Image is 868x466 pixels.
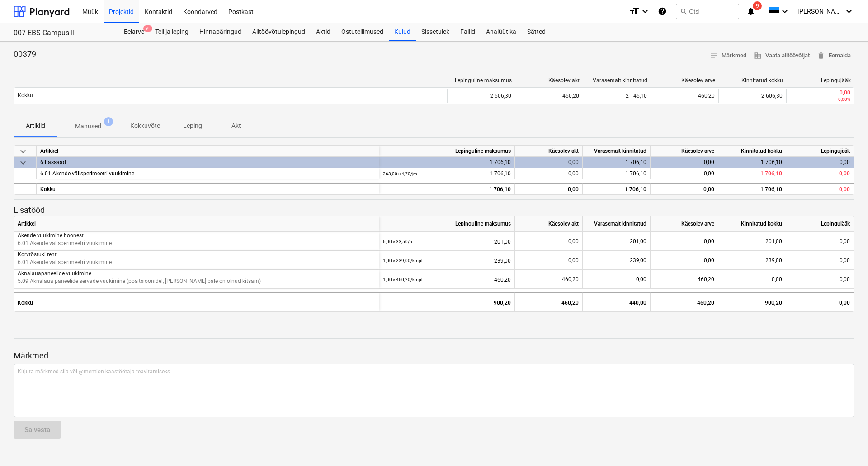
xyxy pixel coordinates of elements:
[786,157,854,168] div: 0,00
[182,121,203,131] p: Leping
[718,146,786,157] div: Kinnitatud kokku
[718,216,786,232] div: Kinnitatud kokku
[515,292,583,311] div: 460,20
[583,232,651,251] div: 201,00
[451,77,512,84] div: Lepinguline maksumus
[455,23,481,41] div: Failid
[515,183,583,194] div: 0,00
[718,157,786,168] div: 1 706,10
[130,121,160,131] p: Kokkuvõte
[18,240,375,247] p: 6.01 | Akende välisperimeetri vuukimine
[515,270,583,289] div: 460,20
[718,89,786,103] div: 2 606,30
[104,117,113,126] span: 1
[760,170,782,177] span: 1 706,10
[18,251,375,259] p: Korvtõstuki rent
[379,146,515,157] div: Lepinguline maksumus
[710,51,746,61] span: Märkmed
[194,23,247,41] a: Hinnapäringud
[383,168,511,179] div: 1 706,10
[150,23,194,41] a: Tellija leping
[790,168,850,179] div: 0,00
[655,77,715,84] div: Käesolev arve
[838,97,850,102] small: 0,00%
[18,278,375,285] p: 5.09 | Aknalaua paneelide servade vuukimine (positsioonidel, [PERSON_NAME] pale on olnud kitsam)
[519,77,580,84] div: Käesolev akt
[651,232,718,251] div: 0,00
[583,168,651,179] div: 1 706,10
[247,23,311,41] a: Alltöövõtulepingud
[14,216,379,232] div: Artikkel
[722,77,783,84] div: Kinnitatud kokku
[583,292,651,311] div: 440,00
[583,146,651,157] div: Varasemalt kinnitatud
[750,49,813,63] button: Vaata alltöövõtjat
[143,25,152,32] span: 9+
[587,77,647,84] div: Varasemalt kinnitatud
[754,51,810,61] span: Vaata alltöövõtjat
[37,183,379,194] div: Kokku
[522,23,551,41] a: Sätted
[790,184,850,195] div: 0,00
[515,157,583,168] div: 0,00
[40,159,66,165] span: 6 Fassaad
[389,23,416,41] a: Kulud
[14,350,854,361] p: Märkmed
[18,259,375,266] p: 6.01 | Akende välisperimeetri vuukimine
[651,168,718,179] div: 0,00
[383,270,511,289] div: 460,20
[14,205,854,216] p: Lisatööd
[651,157,718,168] div: 0,00
[383,232,511,251] div: 201,00
[651,89,718,103] div: 460,20
[18,270,375,278] p: Aknalauapaneelide vuukimine
[651,146,718,157] div: Käesolev arve
[790,270,850,289] div: 0,00
[515,168,583,179] div: 0,00
[718,183,786,194] div: 1 706,10
[481,23,522,41] a: Analüütika
[823,423,868,466] iframe: Chat Widget
[813,49,854,63] button: Eemalda
[379,216,515,232] div: Lepinguline maksumus
[14,292,379,311] div: Kokku
[383,251,511,270] div: 239,00
[651,216,718,232] div: Käesolev arve
[75,122,101,131] p: Manused
[40,170,134,177] span: 6.01 Akende välisperimeetri vuukimine
[583,216,651,232] div: Varasemalt kinnitatud
[786,146,854,157] div: Lepingujääk
[790,89,850,96] div: 0,00
[37,146,379,157] div: Artikkel
[379,157,515,168] div: 1 706,10
[118,23,150,41] div: Eelarve
[383,277,422,282] small: 1,00 × 460,20 / kmpl
[817,51,851,61] span: Eemalda
[515,146,583,157] div: Käesolev akt
[817,52,825,60] span: delete
[754,52,762,60] span: business
[383,239,412,244] small: 6,00 × 33,50 / h
[118,23,150,41] a: Eelarve9+
[790,232,850,251] div: 0,00
[416,23,455,41] div: Sissetulek
[225,121,247,131] p: Akt
[311,23,336,41] a: Aktid
[24,121,46,131] p: Artiklid
[515,89,583,103] div: 460,20
[18,232,375,240] p: Akende vuukimine hoonest
[710,52,718,60] span: notes
[790,77,851,84] div: Lepingujääk
[718,251,786,270] div: 239,00
[651,270,718,289] div: 460,20
[583,270,651,289] div: 0,00
[336,23,389,41] div: Ostutellimused
[515,251,583,270] div: 0,00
